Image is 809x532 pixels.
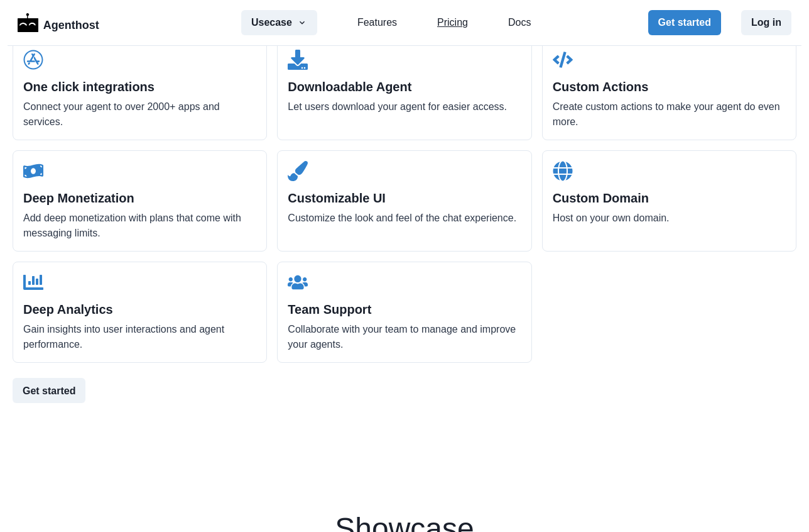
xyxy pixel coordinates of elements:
[23,191,256,206] h2: Deep Monetization
[23,322,256,352] p: Gain insights into user interactions and agent performance.
[23,302,256,317] h2: Deep Analytics
[553,79,786,94] h2: Custom Actions
[288,302,521,317] h2: Team Support
[23,211,256,241] p: Add deep monetization with plans that come with messaging limits.
[18,13,38,32] img: Logo
[288,99,521,114] p: Let users download your agent for easier access.
[508,15,531,30] a: Docs
[553,99,786,130] p: Create custom actions to make your agent do even more.
[288,191,521,206] h2: Customizable UI
[288,211,521,226] p: Customize the look and feel of the chat experience.
[553,191,786,206] h2: Custom Domain
[43,12,99,34] p: Agenthost
[13,378,796,403] a: Get started
[288,79,521,94] h2: Downloadable Agent
[741,10,791,35] button: Log in
[648,10,721,35] button: Get started
[357,15,397,30] a: Features
[553,211,786,226] p: Host on your own domain.
[288,322,521,352] p: Collaborate with your team to manage and improve your agents.
[241,10,317,35] button: Usecase
[18,12,99,34] a: LogoAgenthost
[23,99,256,130] p: Connect your agent to over 2000+ apps and services.
[437,15,468,30] a: Pricing
[13,378,85,403] button: Get started
[23,79,256,94] h2: One click integrations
